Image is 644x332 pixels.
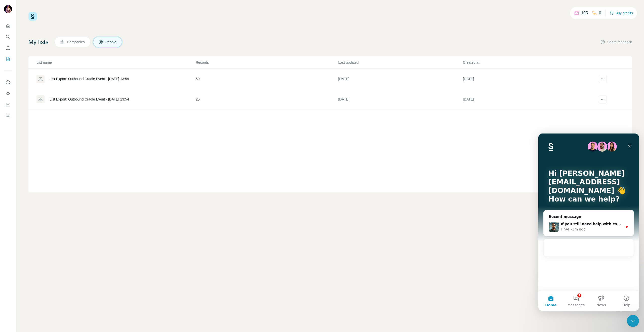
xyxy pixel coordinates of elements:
[581,10,588,16] p: 105
[4,5,12,13] img: Avatar
[599,10,601,16] p: 0
[4,32,12,41] button: Search
[4,43,12,52] button: Enrich CSV
[50,97,129,102] div: List Export: Outbound Cradle Event - [DATE] 13:54
[22,88,438,92] span: If you still need help with exporting your list to Surfe or have any other questions, I'm here to...
[105,40,117,45] span: People
[338,60,462,65] p: Last updated
[4,89,12,98] button: Use Surfe API
[338,69,463,89] td: [DATE]
[25,157,50,177] button: Messages
[599,75,607,83] button: actions
[67,40,85,45] span: Companies
[28,12,37,21] img: Surfe Logo
[32,93,47,98] div: • 3m ago
[4,21,12,30] button: Quick start
[610,10,633,17] button: Buy credits
[22,93,31,98] div: FinAI
[463,69,587,89] td: [DATE]
[627,315,639,327] iframe: Intercom live chat
[50,157,75,177] button: News
[4,54,12,63] button: My lists
[338,89,463,110] td: [DATE]
[84,170,92,173] span: Help
[196,60,338,65] p: Records
[7,170,18,173] span: Home
[600,40,632,45] button: Share feedback
[599,95,607,103] button: actions
[538,134,639,311] iframe: Intercom live chat
[87,8,96,17] div: Close
[463,60,587,65] p: Created at
[50,76,129,81] div: List Export: Outbound Cradle Event - [DATE] 13:59
[4,100,12,109] button: Dashboard
[75,157,101,177] button: Help
[195,69,338,89] td: 59
[29,170,47,173] span: Messages
[195,89,338,110] td: 25
[28,38,49,46] h4: My lists
[36,60,195,65] p: List name
[4,78,12,87] button: Use Surfe on LinkedIn
[463,89,587,110] td: [DATE]
[58,170,68,173] span: News
[4,111,12,120] button: Feedback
